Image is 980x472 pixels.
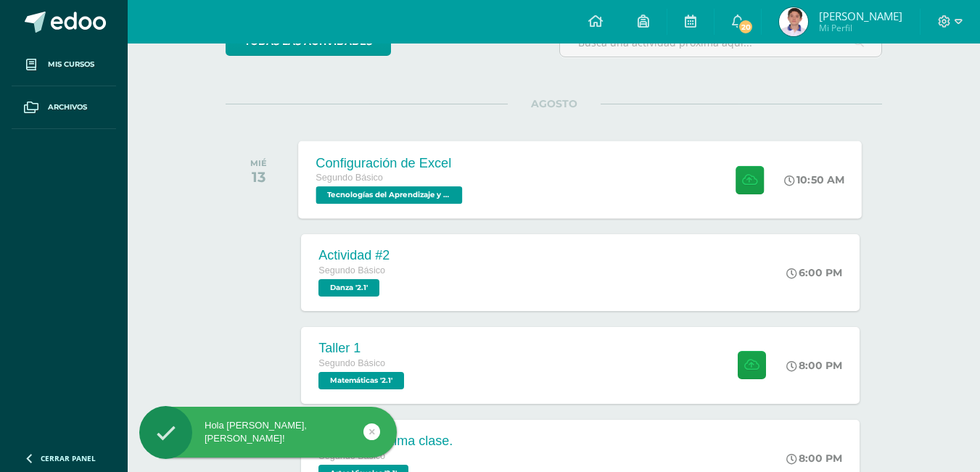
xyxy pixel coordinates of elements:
div: 13 [250,168,267,186]
span: Danza '2.1' [318,279,379,297]
span: AGOSTO [508,97,601,110]
span: Segundo Básico [318,358,385,368]
div: Taller 1 [318,341,408,356]
span: Tecnologías del Aprendizaje y la Comunicación '2.1' [316,186,463,204]
span: Matemáticas '2.1' [318,372,404,389]
span: Mi Perfil [819,22,902,34]
div: Configuración de Excel [316,155,466,170]
div: 10:50 AM [785,173,845,186]
img: 028413b4dcba1c40cb976c3e461abcc2.png [779,7,808,36]
div: 8:00 PM [786,359,842,372]
span: Cerrar panel [41,453,96,463]
div: 6:00 PM [786,266,842,279]
span: [PERSON_NAME] [819,9,902,23]
div: Actividad #2 [318,248,390,263]
span: 20 [738,19,754,35]
div: 8:00 PM [786,452,842,465]
span: Mis cursos [48,59,94,70]
div: Hola [PERSON_NAME], [PERSON_NAME]! [139,419,397,445]
span: Archivos [48,102,87,113]
a: Mis cursos [12,44,116,86]
a: Archivos [12,86,116,129]
span: Segundo Básico [318,265,385,276]
div: MIÉ [250,158,267,168]
span: Segundo Básico [316,173,384,183]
